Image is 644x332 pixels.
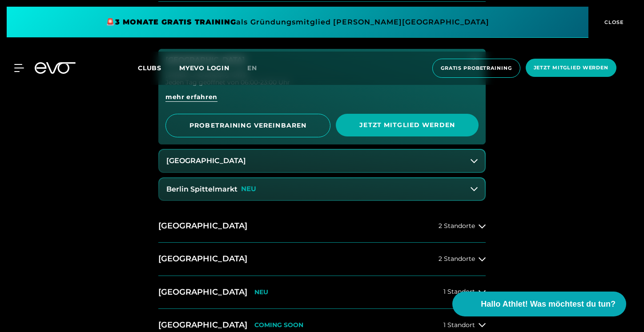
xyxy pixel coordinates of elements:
a: Jetzt Mitglied werden [523,59,619,78]
span: Clubs [138,64,161,72]
span: CLOSE [602,18,624,26]
a: mehr erfahren [165,92,479,108]
button: [GEOGRAPHIC_DATA]2 Standorte [158,210,486,243]
span: mehr erfahren [165,92,217,102]
a: Clubs [138,64,179,72]
button: [GEOGRAPHIC_DATA]NEU1 Standort [158,276,486,309]
span: 1 Standort [443,288,475,295]
button: CLOSE [588,7,637,38]
a: en [247,63,268,73]
h2: [GEOGRAPHIC_DATA] [158,287,247,298]
span: 2 Standorte [439,223,475,229]
span: Jetzt Mitglied werden [357,120,457,130]
h2: [GEOGRAPHIC_DATA] [158,220,247,232]
h2: [GEOGRAPHIC_DATA] [158,320,247,331]
span: en [247,64,257,72]
p: NEU [241,185,256,193]
a: PROBETRAINING VEREINBAREN [165,114,330,137]
h3: [GEOGRAPHIC_DATA] [166,157,246,165]
button: Berlin SpittelmarktNEU [159,178,485,200]
button: [GEOGRAPHIC_DATA]2 Standorte [158,243,486,276]
a: Gratis Probetraining [430,59,523,78]
p: NEU [254,288,268,296]
span: Jetzt Mitglied werden [534,64,608,72]
a: MYEVO LOGIN [179,64,229,72]
span: 1 Standort [443,322,475,328]
a: Jetzt Mitglied werden [336,114,479,137]
button: [GEOGRAPHIC_DATA] [159,150,485,172]
h3: Berlin Spittelmarkt [166,185,237,193]
span: Hallo Athlet! Was möchtest du tun? [481,298,616,310]
p: COMING SOON [254,321,303,329]
span: PROBETRAINING VEREINBAREN [187,121,309,130]
h2: [GEOGRAPHIC_DATA] [158,253,247,264]
button: Hallo Athlet! Was möchtest du tun? [452,292,626,316]
span: 2 Standorte [439,256,475,262]
span: Gratis Probetraining [441,64,512,72]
